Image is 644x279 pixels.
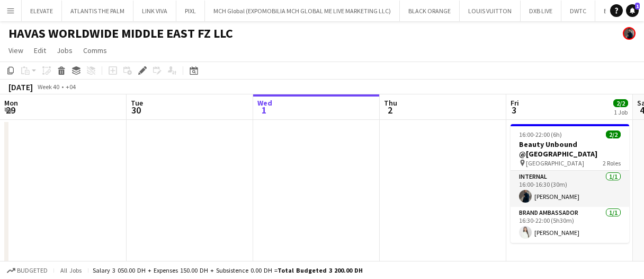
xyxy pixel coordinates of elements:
[382,104,397,116] span: 2
[603,159,621,167] span: 2 Roles
[519,130,562,138] span: 16:00-22:00 (6h)
[205,1,400,21] button: MCH Global (EXPOMOBILIA MCH GLOBAL ME LIVE MARKETING LLC)
[4,98,18,108] span: Mon
[521,1,561,21] button: DXB LIVE
[79,43,111,57] a: Comms
[623,27,636,40] app-user-avatar: Mohamed Arafa
[131,98,143,108] span: Tue
[511,171,629,207] app-card-role: Internal1/116:00-16:30 (30m)[PERSON_NAME]
[8,25,233,41] h1: HAVAS WORLDWIDE MIDDLE EAST FZ LLC
[384,98,397,108] span: Thu
[35,83,61,91] span: Week 40
[4,43,28,57] a: View
[129,104,143,116] span: 30
[22,1,62,21] button: ELEVATE
[66,83,76,91] div: +04
[606,130,621,138] span: 2/2
[626,4,639,17] a: 1
[5,265,49,276] button: Budgeted
[613,99,628,107] span: 2/2
[526,159,584,167] span: [GEOGRAPHIC_DATA]
[511,98,519,108] span: Fri
[509,104,519,116] span: 3
[561,1,595,21] button: DWTC
[62,1,133,21] button: ATLANTIS THE PALM
[256,104,272,116] span: 1
[511,124,629,243] app-job-card: 16:00-22:00 (6h)2/2Beauty Unbound @[GEOGRAPHIC_DATA] [GEOGRAPHIC_DATA]2 RolesInternal1/116:00-16:...
[635,3,640,10] span: 1
[17,267,48,274] span: Budgeted
[133,1,176,21] button: LINK VIVA
[52,43,77,57] a: Jobs
[83,46,107,55] span: Comms
[278,266,363,274] span: Total Budgeted 3 200.00 DH
[614,108,628,116] div: 1 Job
[3,104,18,116] span: 29
[257,98,272,108] span: Wed
[58,266,84,274] span: All jobs
[511,207,629,243] app-card-role: Brand Ambassador1/116:30-22:00 (5h30m)[PERSON_NAME]
[511,139,629,159] h3: Beauty Unbound @[GEOGRAPHIC_DATA]
[400,1,460,21] button: BLACK ORANGE
[8,46,23,55] span: View
[30,43,50,57] a: Edit
[34,46,46,55] span: Edit
[460,1,521,21] button: LOUIS VUITTON
[93,266,363,274] div: Salary 3 050.00 DH + Expenses 150.00 DH + Subsistence 0.00 DH =
[8,82,33,92] div: [DATE]
[176,1,205,21] button: PIXL
[57,46,73,55] span: Jobs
